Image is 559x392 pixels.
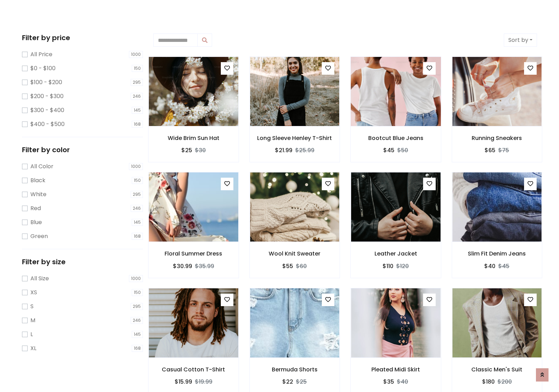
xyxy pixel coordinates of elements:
h6: Floral Summer Dress [148,250,239,257]
h6: $65 [485,147,495,154]
label: M [30,316,35,325]
label: $0 - $100 [30,64,56,73]
span: 150 [132,65,143,72]
h6: $22 [282,378,293,385]
h6: Slim Fit Denim Jeans [452,250,542,257]
del: $25.99 [295,146,314,154]
del: $25 [296,378,307,386]
span: 145 [132,331,143,338]
label: S [30,302,34,311]
span: 246 [131,93,143,100]
h5: Filter by color [22,146,143,154]
h6: $180 [482,378,495,385]
label: $400 - $500 [30,120,65,128]
h6: Wool Knit Sweater [250,250,340,257]
span: 1000 [129,163,143,170]
label: Black [30,176,45,185]
h6: $35 [383,378,394,385]
del: $200 [498,378,512,386]
h6: Casual Cotton T-Shirt [148,366,239,373]
label: $300 - $400 [30,106,64,114]
label: All Color [30,162,53,171]
span: 145 [132,107,143,114]
del: $35.99 [195,262,214,270]
label: Blue [30,218,42,227]
h6: Wide Brim Sun Hat [148,135,239,141]
h6: Pleated Midi Skirt [351,366,441,373]
h5: Filter by price [22,34,143,42]
label: XS [30,288,37,297]
del: $30 [195,146,206,154]
span: 295 [131,79,143,86]
h6: $110 [383,263,393,269]
label: L [30,330,33,339]
span: 1000 [129,51,143,58]
del: $50 [397,146,408,154]
h5: Filter by size [22,258,143,266]
label: All Price [30,50,52,59]
span: 246 [131,205,143,212]
h6: $25 [181,147,192,154]
span: 295 [131,303,143,310]
button: Sort by [504,34,537,47]
label: $200 - $300 [30,92,64,101]
h6: Bermuda Shorts [250,366,340,373]
span: 246 [131,317,143,324]
h6: $30.99 [173,263,192,269]
label: XL [30,344,36,353]
h6: $15.99 [175,378,192,385]
h6: $45 [383,147,394,154]
h6: Long Sleeve Henley T-Shirt [250,135,340,141]
del: $45 [498,262,509,270]
span: 150 [132,177,143,184]
span: 168 [132,345,143,352]
label: White [30,190,46,199]
h6: Bootcut Blue Jeans [351,135,441,141]
del: $60 [296,262,307,270]
label: All Size [30,274,49,283]
del: $40 [397,378,408,386]
label: $100 - $200 [30,78,62,87]
h6: Leather Jacket [351,250,441,257]
span: 168 [132,121,143,128]
h6: Running Sneakers [452,135,542,141]
span: 1000 [129,275,143,282]
span: 145 [132,219,143,226]
h6: $55 [282,263,293,269]
label: Red [30,204,41,213]
label: Green [30,232,48,241]
span: 295 [131,191,143,198]
span: 168 [132,233,143,240]
h6: Classic Men's Suit [452,366,542,373]
h6: $21.99 [275,147,292,154]
del: $120 [396,262,409,270]
h6: $40 [484,263,495,269]
del: $75 [498,146,509,154]
span: 150 [132,289,143,296]
del: $19.99 [195,378,212,386]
